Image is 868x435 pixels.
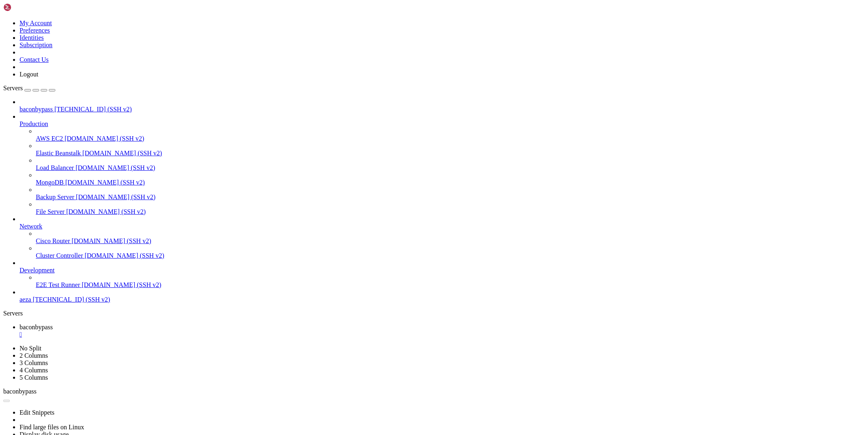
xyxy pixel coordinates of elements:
[20,267,55,274] span: Development
[36,142,865,157] li: Elastic Beanstalk [DOMAIN_NAME] (SSH v2)
[36,237,865,245] a: Cisco Router [DOMAIN_NAME] (SSH v2)
[20,27,50,34] a: Preferences
[3,310,865,317] div: Servers
[72,237,151,244] span: [DOMAIN_NAME] (SSH v2)
[20,409,55,416] a: Edit Snippets
[85,252,164,259] span: [DOMAIN_NAME] (SSH v2)
[83,150,162,157] span: [DOMAIN_NAME] (SSH v2)
[20,359,48,366] a: 3 Columns
[20,106,53,113] span: baconbypass
[36,252,83,259] span: Cluster Controller
[3,85,23,91] span: Servers
[66,208,146,215] span: [DOMAIN_NAME] (SSH v2)
[20,289,865,303] li: aeza [TECHNICAL_ID] (SSH v2)
[20,296,865,303] a: aeza [TECHNICAL_ID] (SSH v2)
[20,120,48,127] span: Production
[3,85,55,91] a: Servers
[20,324,53,331] span: baconbypass
[20,367,48,374] a: 4 Columns
[36,164,865,172] a: Load Balancer [DOMAIN_NAME] (SSH v2)
[36,179,865,186] a: MongoDB [DOMAIN_NAME] (SSH v2)
[3,388,37,395] span: baconbypass
[20,374,48,381] a: 5 Columns
[36,150,865,157] a: Elastic Beanstalk [DOMAIN_NAME] (SSH v2)
[36,150,81,157] span: Elastic Beanstalk
[76,194,156,200] span: [DOMAIN_NAME] (SSH v2)
[82,281,162,288] span: [DOMAIN_NAME] (SSH v2)
[20,424,84,431] a: Find large files on Linux
[65,135,144,142] span: [DOMAIN_NAME] (SSH v2)
[36,135,63,142] span: AWS EC2
[36,208,865,215] a: File Server [DOMAIN_NAME] (SSH v2)
[33,296,110,303] span: [TECHNICAL_ID] (SSH v2)
[20,120,865,128] a: Production
[3,3,50,11] img: Shellngn
[36,237,70,244] span: Cisco Router
[20,71,38,78] a: Logout
[36,252,865,259] a: Cluster Controller [DOMAIN_NAME] (SSH v2)
[36,194,865,201] a: Backup Server [DOMAIN_NAME] (SSH v2)
[36,281,80,288] span: E2E Test Runner
[20,259,865,289] li: Development
[36,194,74,200] span: Backup Server
[36,201,865,215] li: File Server [DOMAIN_NAME] (SSH v2)
[20,41,52,48] a: Subscription
[65,179,145,186] span: [DOMAIN_NAME] (SSH v2)
[20,98,865,113] li: baconbypass [TECHNICAL_ID] (SSH v2)
[20,223,865,230] a: Network
[36,245,865,259] li: Cluster Controller [DOMAIN_NAME] (SSH v2)
[55,106,132,113] span: [TECHNICAL_ID] (SSH v2)
[20,215,865,259] li: Network
[20,106,865,113] a: baconbypass [TECHNICAL_ID] (SSH v2)
[36,281,865,289] a: E2E Test Runner [DOMAIN_NAME] (SSH v2)
[36,230,865,245] li: Cisco Router [DOMAIN_NAME] (SSH v2)
[20,324,865,338] a: baconbypass
[20,345,42,352] a: No Split
[20,56,49,63] a: Contact Us
[20,331,865,338] a: 
[3,10,7,17] div: (0, 1)
[20,352,48,359] a: 2 Columns
[20,34,44,41] a: Identities
[3,3,762,10] x-row: Connecting [TECHNICAL_ID]...
[20,267,865,274] a: Development
[36,128,865,142] li: AWS EC2 [DOMAIN_NAME] (SSH v2)
[36,135,865,142] a: AWS EC2 [DOMAIN_NAME] (SSH v2)
[36,172,865,186] li: MongoDB [DOMAIN_NAME] (SSH v2)
[36,179,63,186] span: MongoDB
[36,274,865,289] li: E2E Test Runner [DOMAIN_NAME] (SSH v2)
[20,20,52,26] a: My Account
[20,223,42,230] span: Network
[36,164,74,171] span: Load Balancer
[76,164,155,171] span: [DOMAIN_NAME] (SSH v2)
[36,208,65,215] span: File Server
[20,113,865,215] li: Production
[20,296,31,303] span: aeza
[36,157,865,172] li: Load Balancer [DOMAIN_NAME] (SSH v2)
[36,186,865,201] li: Backup Server [DOMAIN_NAME] (SSH v2)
